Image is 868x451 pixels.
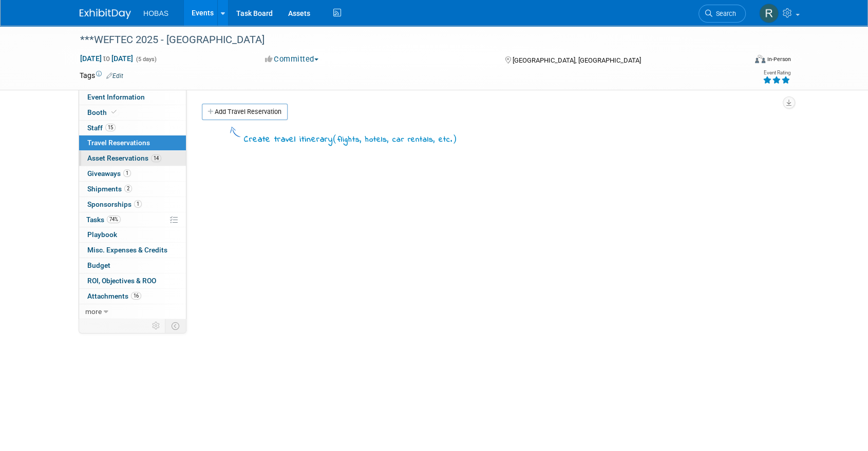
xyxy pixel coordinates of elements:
span: Budget [87,261,110,269]
span: Asset Reservations [87,154,161,162]
span: [GEOGRAPHIC_DATA], [GEOGRAPHIC_DATA] [512,56,640,64]
a: Tasks74% [79,212,186,227]
span: (5 days) [135,56,157,63]
span: Sponsorships [87,200,142,208]
a: Travel Reservations [79,135,186,150]
span: ( [333,133,337,144]
a: Attachments16 [79,289,186,304]
a: Sponsorships1 [79,197,186,212]
span: Attachments [87,292,141,300]
span: Shipments [87,185,132,193]
a: ROI, Objectives & ROO [79,273,186,288]
a: Staff15 [79,121,186,135]
a: Playbook [79,227,186,242]
span: 14 [151,154,161,162]
a: Event Information [79,90,186,105]
div: Event Rating [763,70,790,75]
span: Event Information [87,93,145,101]
i: Booth reservation complete [111,109,117,115]
span: Giveaways [87,169,131,178]
span: 1 [134,200,142,208]
span: 74% [107,215,121,223]
span: ) [452,133,457,144]
span: Staff [87,124,116,132]
td: Tags [80,70,123,81]
a: Edit [106,72,123,80]
td: Personalize Event Tab Strip [147,319,165,332]
span: 1 [123,169,131,177]
span: Playbook [87,230,117,239]
span: to [102,54,111,63]
img: Format-Inperson.png [755,55,765,63]
img: Rene Garcia [759,4,779,23]
div: Event Format [685,53,791,69]
span: Booth [87,108,119,116]
td: Toggle Event Tabs [165,319,186,332]
div: Create travel itinerary [244,132,457,146]
span: Travel Reservations [87,139,150,147]
span: 15 [105,124,116,131]
span: Tasks [86,215,121,224]
span: flights, hotels, car rentals, etc. [337,134,452,145]
button: Committed [261,54,323,65]
img: ExhibitDay [80,9,131,19]
span: 2 [124,185,132,192]
a: Misc. Expenses & Credits [79,243,186,258]
span: [DATE] [DATE] [80,54,134,63]
span: Search [712,10,736,17]
a: Add Travel Reservation [202,104,288,120]
a: Giveaways1 [79,166,186,181]
a: more [79,304,186,319]
span: HOBAS [143,9,168,17]
span: Misc. Expenses & Credits [87,246,167,254]
a: Search [699,5,746,23]
div: ***WEFTEC 2025 - [GEOGRAPHIC_DATA] [77,31,730,49]
span: more [85,307,102,316]
span: 16 [131,292,141,300]
a: Budget [79,258,186,273]
a: Shipments2 [79,182,186,197]
a: Booth [79,105,186,120]
div: In-Person [767,55,791,63]
a: Asset Reservations14 [79,151,186,166]
span: ROI, Objectives & ROO [87,277,156,285]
